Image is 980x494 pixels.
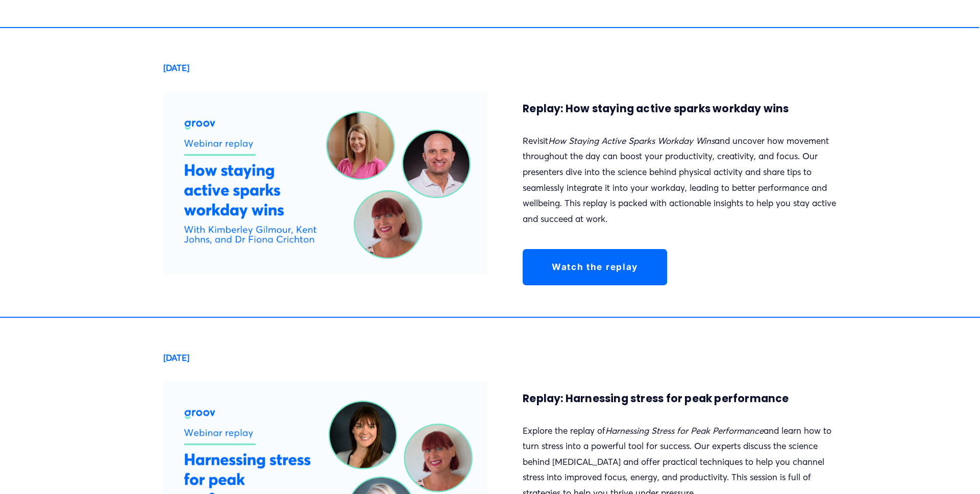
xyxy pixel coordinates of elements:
[548,135,715,146] em: How Staying Active Sparks Workday Wins
[523,391,789,406] strong: Replay: Harnessing stress for peak performance
[605,425,764,436] em: Harnessing Stress for Peak Performance
[523,133,847,227] p: Revisit and uncover how movement throughout the day can boost your productivity, creativity, and ...
[523,102,789,116] strong: Replay: How staying active sparks workday wins
[523,249,667,285] a: Watch the replay
[163,352,189,363] strong: [DATE]
[163,62,189,73] strong: [DATE]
